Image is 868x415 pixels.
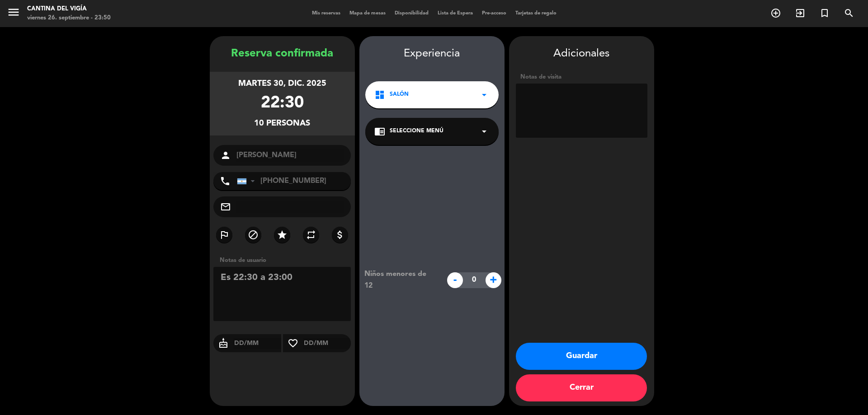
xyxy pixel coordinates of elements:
[220,201,231,212] i: mail_outline
[844,8,854,19] i: search
[248,229,259,240] i: block
[7,5,20,22] button: menu
[237,173,258,190] div: Argentina: +54
[238,77,326,90] div: martes 30, dic. 2025
[345,11,390,16] span: Mapa de mesas
[374,89,385,100] i: dashboard
[433,11,477,16] span: Lista de Espera
[233,338,282,349] input: DD/MM
[277,229,288,240] i: star
[335,229,345,240] i: attach_money
[516,72,647,82] div: Notas de visita
[516,45,647,63] div: Adicionales
[219,229,230,240] i: outlined_flag
[770,8,781,19] i: add_circle_outline
[307,11,345,16] span: Mis reservas
[477,11,511,16] span: Pre-acceso
[359,45,505,63] div: Experiencia
[819,8,830,19] i: turned_in_not
[486,272,501,288] span: +
[220,150,231,161] i: person
[511,11,561,16] span: Tarjetas de regalo
[303,338,351,349] input: DD/MM
[358,268,442,292] div: Niños menores de 12
[7,5,20,19] i: menu
[215,256,355,265] div: Notas de usuario
[254,117,310,130] div: 10 personas
[27,14,111,23] div: viernes 26. septiembre - 23:50
[210,45,355,63] div: Reserva confirmada
[390,11,433,16] span: Disponibilidad
[516,343,647,370] button: Guardar
[479,89,490,100] i: arrow_drop_down
[516,374,647,401] button: Cerrar
[283,338,303,349] i: favorite_border
[390,127,443,136] span: Seleccione Menú
[220,176,231,187] i: phone
[390,90,409,99] span: SALÓN
[374,126,385,137] i: chrome_reader_mode
[261,90,304,117] div: 22:30
[306,229,316,240] i: repeat
[27,5,111,14] div: Cantina del Vigía
[479,126,490,137] i: arrow_drop_down
[213,338,233,349] i: cake
[447,272,463,288] span: -
[795,8,806,19] i: exit_to_app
